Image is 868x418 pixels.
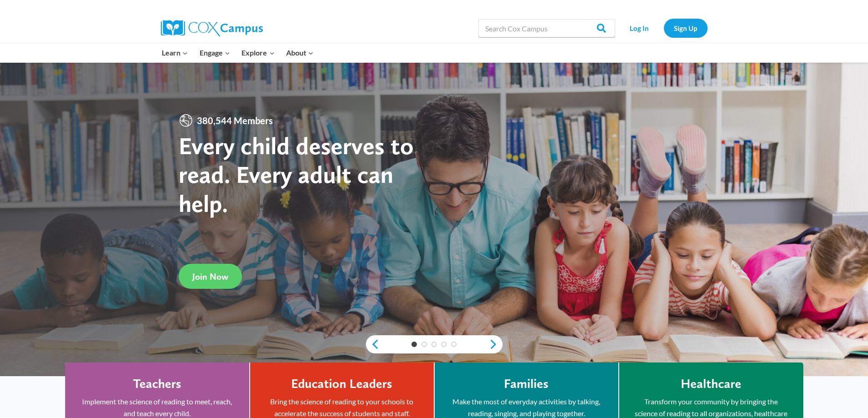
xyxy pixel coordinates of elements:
[156,43,319,62] nav: Primary Navigation
[161,20,263,36] img: Cox Campus
[241,47,274,59] span: Explore
[421,342,427,347] a: 2
[193,113,277,128] span: 380,544 Members
[478,19,615,37] input: Search Cox Campus
[620,19,659,37] a: Log In
[179,264,242,289] a: Join Now
[366,335,503,353] div: content slider buttons
[179,131,414,218] strong: Every child deserves to read. Every adult can help.
[162,47,188,59] span: Learn
[681,376,741,392] h4: Healthcare
[133,376,181,392] h4: Teachers
[200,47,230,59] span: Engage
[441,342,447,347] a: 4
[451,342,457,347] a: 5
[291,376,392,392] h4: Education Leaders
[366,339,380,350] a: previous
[431,342,437,347] a: 3
[411,342,417,347] a: 1
[489,339,503,350] a: next
[620,19,708,37] nav: Secondary Navigation
[192,271,228,282] span: Join Now
[504,376,549,392] h4: Families
[286,47,313,59] span: About
[664,19,708,37] a: Sign Up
